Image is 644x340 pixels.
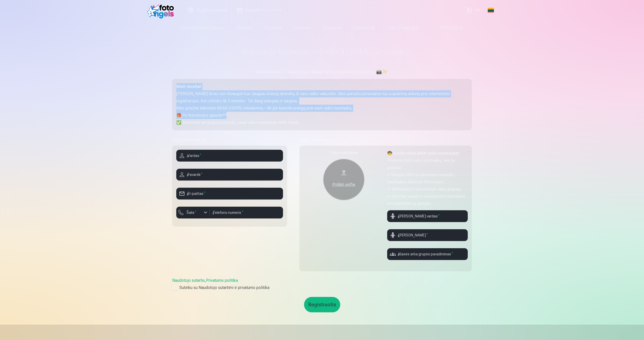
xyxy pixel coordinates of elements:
p: ✔ Išsiųsti SMS su asmenine nuoroda į nuotraukas iškart po fotosesijos; [387,171,468,186]
label: Šalis [184,210,199,215]
a: Naudotojo sutartis [172,278,205,283]
p: Mes griežtai laikomės BDAR (GDPR) reikalavimų – tik jūs turėsite prieigą prie savo vaiko nuotraukų. [176,105,468,112]
p: 🎁 Po fotosesijos gausite** [176,112,468,119]
p: Prašome įkelti vaiko nuotrauką, nes tai padeda: [387,157,468,171]
strong: 🧒 Kodėl reikia įkelti vaiko nuotrauką? [387,151,460,156]
button: Registruotis [304,297,340,312]
div: Vaiko nuotrauka [304,150,384,156]
a: Puodeliai [288,21,317,35]
h1: Registracija fotosesijai — [PERSON_NAME] gimnazija [172,47,472,56]
button: Šalis* [176,207,210,218]
a: Spausdinti nuotraukas [175,21,231,35]
h5: Nedelskite — kad jūsų vaikas tikrai patektų į kadrą! 📸✨ [172,69,472,76]
h5: Tėvų informacija [172,136,287,144]
a: Magnetai [258,21,288,35]
p: ✔ Nepraleisti ir nesumaišyti vaikų grupėje; [387,186,468,193]
a: Rinkiniai [231,21,258,35]
label: Sutinku su Naudotojo sutartimi ir privatumo politika [172,285,472,291]
a: Privatumo politika [206,278,238,283]
div: , [172,277,472,291]
div: Pridėti selfie [328,182,359,188]
a: Kalendoriai [348,21,381,35]
p: [PERSON_NAME] tėvas nori išsaugoti kuo daugiau šviesių akimirkų iš savo vaiko vaikystės. Mes pama... [176,90,468,105]
strong: Mieli tėveliai! [176,84,201,89]
p: ✔ Greičiau surasti ir susisteminti nuotraukas bei pagreitinti jų gamybą. [387,193,468,207]
h5: Vaiko informacija [299,136,472,144]
a: Suvenyrai [317,21,348,35]
a: All products [426,21,470,35]
a: Raktų pakabukas [381,21,426,35]
button: Pridėti selfie [323,159,364,200]
p: ✅ Asmeninę apsaugotą nuorodą į visas vaiko nuotraukas SMS žinute. [176,119,468,126]
img: /fa2 [147,2,177,18]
